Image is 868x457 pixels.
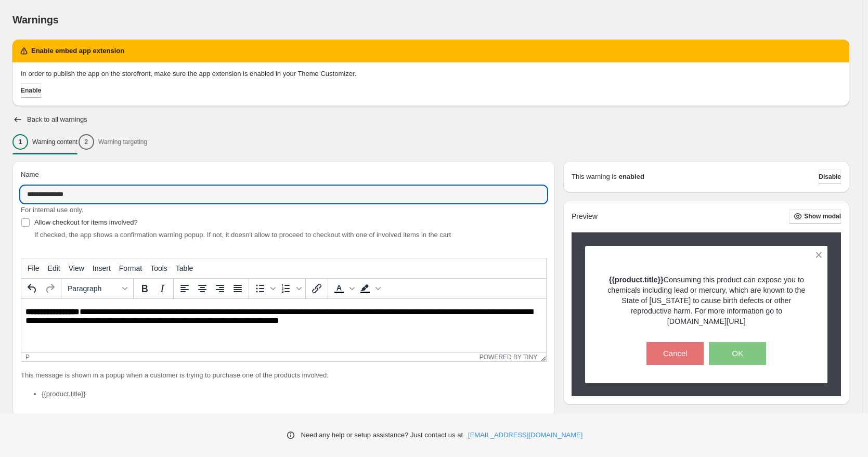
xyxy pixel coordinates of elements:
[789,209,841,224] button: Show modal
[229,280,247,297] button: Justify
[12,131,77,153] button: 1Warning content
[42,389,547,399] li: {{product.title}}
[150,264,167,272] span: Tools
[193,280,211,297] button: Align center
[468,430,582,440] a: [EMAIL_ADDRESS][DOMAIN_NAME]
[819,169,841,184] button: Disable
[34,218,138,226] span: Allow checkout for items involved?
[48,264,60,272] span: Edit
[709,342,766,365] button: OK
[68,284,119,293] span: Paragraph
[646,342,704,365] button: Cancel
[153,280,171,297] button: Italic
[21,83,41,98] button: Enable
[619,172,644,182] strong: enabled
[21,171,39,178] span: Name
[572,212,598,221] h2: Preview
[330,280,356,297] div: Text color
[176,280,193,297] button: Align left
[480,354,538,361] a: Powered by Tiny
[12,14,59,25] span: Warnings
[93,264,111,272] span: Insert
[251,280,277,297] div: Bullet list
[34,231,451,239] span: If checked, the app shows a confirmation warning popup. If not, it doesn't allow to proceed to ch...
[23,280,41,297] button: Undo
[537,352,546,361] div: Resize
[356,280,382,297] div: Background color
[609,276,664,284] strong: {{product.title}}
[21,299,546,352] iframe: Rich Text Area
[136,280,153,297] button: Bold
[308,280,326,297] button: Insert/edit link
[69,264,84,272] span: View
[572,172,617,182] p: This warning is
[28,264,40,272] span: File
[21,86,41,95] span: Enable
[63,280,131,297] button: Formats
[25,354,30,361] div: p
[119,264,142,272] span: Format
[819,173,841,181] span: Disable
[804,212,841,220] span: Show modal
[41,280,59,297] button: Redo
[32,138,77,146] p: Warning content
[27,115,87,124] h2: Back to all warnings
[176,264,193,272] span: Table
[21,370,547,381] p: This message is shown in a popup when a customer is trying to purchase one of the products involved:
[12,134,28,150] div: 1
[211,280,229,297] button: Align right
[21,69,841,79] p: In order to publish the app on the storefront, make sure the app extension is enabled in your The...
[31,46,124,56] h2: Enable embed app extension
[277,280,303,297] div: Numbered list
[21,206,83,214] span: For internal use only.
[603,275,810,327] p: Consuming this product can expose you to chemicals including lead or mercury, which are known to ...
